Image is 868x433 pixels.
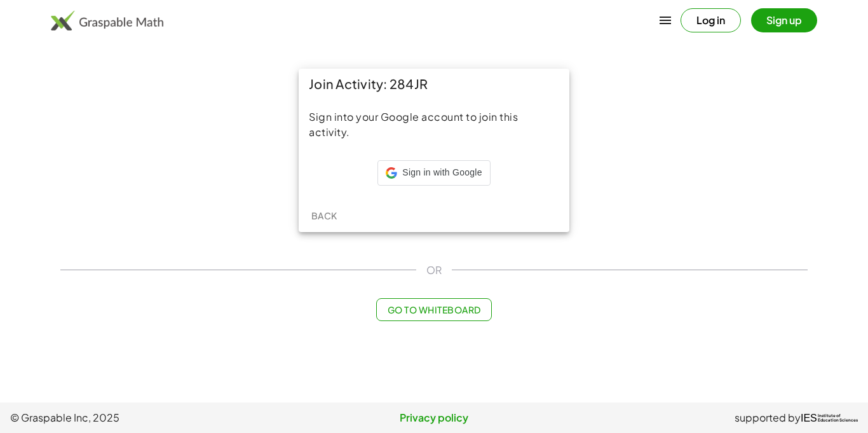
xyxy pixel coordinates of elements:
span: Go to Whiteboard [387,304,480,315]
span: Back [311,210,337,221]
button: Log in [681,8,741,32]
div: Sign in with Google [377,160,490,186]
a: IESInstitute ofEducation Sciences [801,410,858,425]
span: OR [426,263,442,278]
div: Sign into your Google account to join this activity. [309,109,559,140]
div: Join Activity: 284JR [299,69,569,99]
button: Sign up [751,8,817,32]
span: Institute of Education Sciences [818,414,858,423]
button: Go to Whiteboard [376,298,491,321]
span: Sign in with Google [402,167,482,179]
span: IES [801,412,817,424]
span: supported by [735,410,801,425]
button: Back [304,204,344,227]
span: © Graspable Inc, 2025 [10,410,293,425]
a: Privacy policy [293,410,576,425]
